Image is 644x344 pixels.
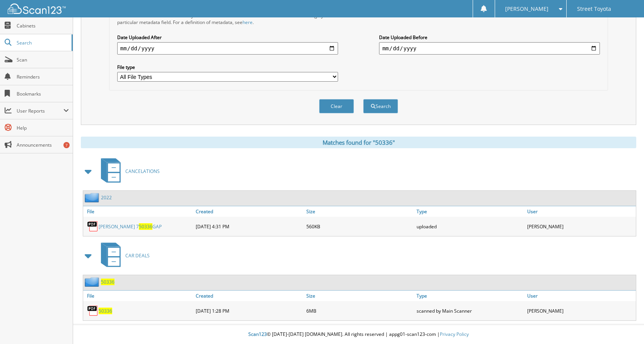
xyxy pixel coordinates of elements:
[17,22,69,29] span: Cabinets
[117,64,338,70] label: File type
[415,219,525,234] div: uploaded
[577,7,611,11] span: Street Toyota
[304,303,415,318] div: 6MB
[83,291,194,301] a: File
[525,303,636,318] div: [PERSON_NAME]
[117,42,338,55] input: start
[525,206,636,217] a: User
[83,206,194,217] a: File
[525,219,636,234] div: [PERSON_NAME]
[17,56,69,63] span: Scan
[194,206,304,217] a: Created
[85,193,101,202] img: folder2.png
[17,74,69,80] span: Reminders
[194,291,304,301] a: Created
[99,223,162,230] a: [PERSON_NAME] 750336GAP
[440,331,469,337] a: Privacy Policy
[63,142,70,148] div: 7
[379,42,600,55] input: end
[73,325,644,344] div: © [DATE]-[DATE] [DOMAIN_NAME]. All rights reserved | appg01-scan123-com |
[379,34,600,41] label: Date Uploaded Before
[243,19,253,26] a: here
[505,7,548,11] span: [PERSON_NAME]
[194,219,304,234] div: [DATE] 4:31 PM
[415,303,525,318] div: scanned by Main Scanner
[96,156,160,187] a: CANCELATIONS
[415,291,525,301] a: Type
[304,291,415,301] a: Size
[99,308,112,314] a: 50336
[17,39,68,46] span: Search
[96,240,150,271] a: CAR DEALS
[248,331,267,337] span: Scan123
[304,219,415,234] div: 560KB
[17,125,69,131] span: Help
[17,142,69,148] span: Announcements
[194,303,304,318] div: [DATE] 1:28 PM
[17,91,69,97] span: Bookmarks
[304,206,415,217] a: Size
[125,252,150,259] span: CAR DEALS
[139,223,152,230] span: 50336
[125,168,160,175] span: CANCELATIONS
[117,34,338,41] label: Date Uploaded After
[81,137,636,148] div: Matches found for "50336"
[87,221,99,232] img: PDF.png
[87,305,99,317] img: PDF.png
[415,206,525,217] a: Type
[17,108,63,114] span: User Reports
[101,194,112,201] a: 2022
[101,279,114,285] a: 50336
[363,99,398,113] button: Search
[117,12,338,26] div: All metadata fields are searched by default. Select a cabinet with metadata to enable filtering b...
[85,277,101,287] img: folder2.png
[8,3,66,14] img: scan123-logo-white.svg
[525,291,636,301] a: User
[319,99,354,113] button: Clear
